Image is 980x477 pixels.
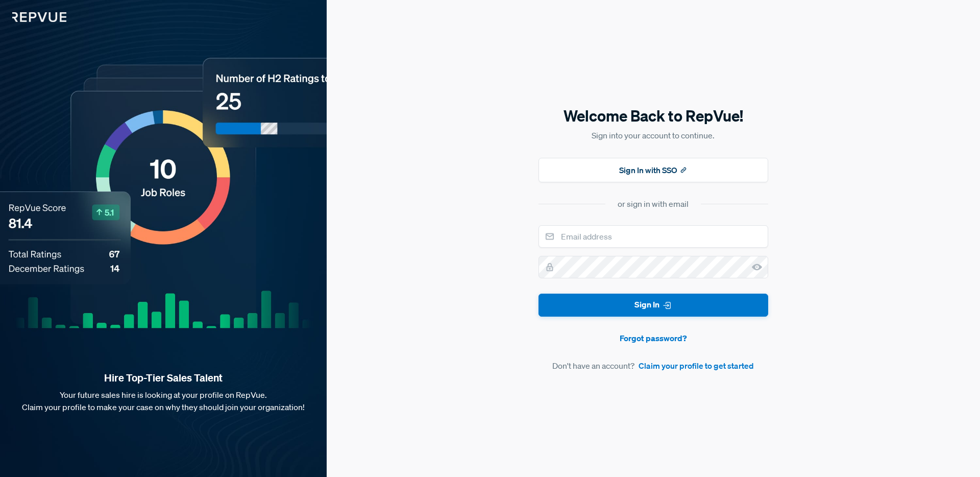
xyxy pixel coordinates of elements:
[538,360,768,372] article: Don't have an account?
[538,332,768,344] a: Forgot password?
[16,389,310,413] p: Your future sales hire is looking at your profile on RepVue. Claim your profile to make your case...
[538,158,768,182] button: Sign In with SSO
[639,360,754,372] a: Claim your profile to get started
[16,371,310,385] strong: Hire Top-Tier Sales Talent
[538,225,768,248] input: Email address
[538,105,768,127] h5: Welcome Back to RepVue!
[538,129,768,141] p: Sign into your account to continue.
[618,198,689,210] div: or sign in with email
[538,294,768,317] button: Sign In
